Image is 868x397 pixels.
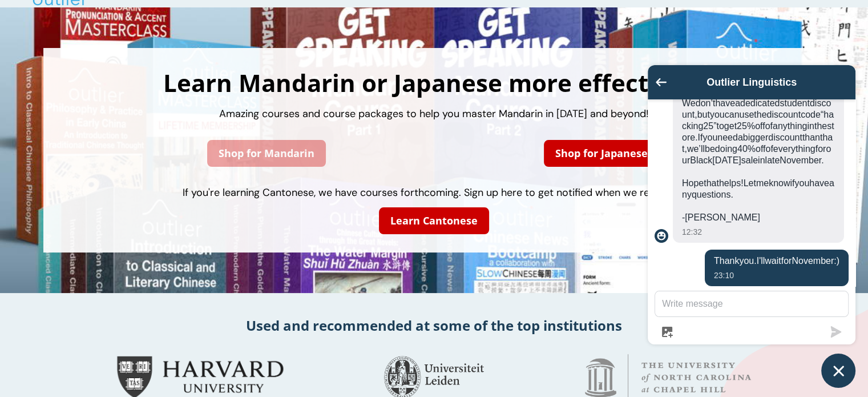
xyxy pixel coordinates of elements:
a: Shop for Mandarin [207,140,326,167]
a: Learn Cantonese [379,207,489,234]
a: Shop for Japanese [544,140,659,167]
span: Amazing courses and course packages to help you master Mandarin in [DATE] and beyond! [219,107,649,121]
span: If you're learning Cantonese, we have courses forthcoming. Sign up here to get notified when we r... [183,186,685,199]
inbox-online-store-chat: Shopify online store chat [644,65,859,388]
h1: Learn Mandarin or Japanese more effectively [55,71,813,95]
